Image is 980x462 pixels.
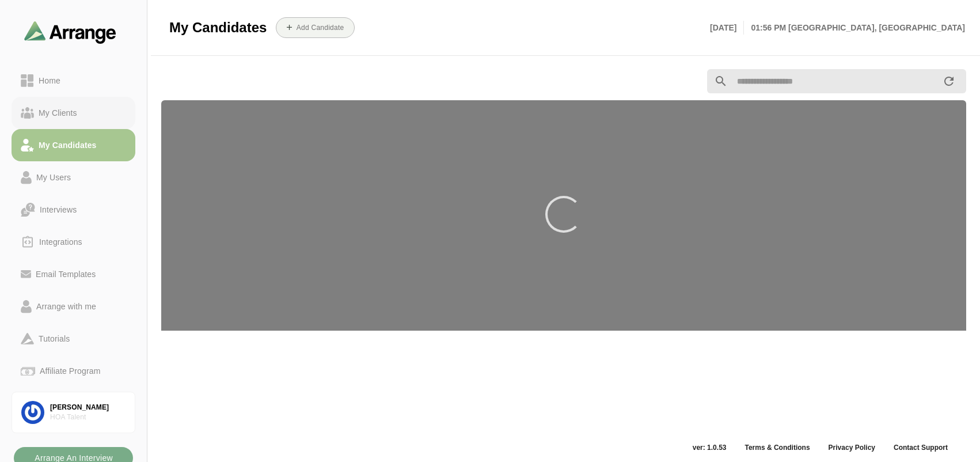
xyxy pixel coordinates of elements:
a: [PERSON_NAME]HOA Talent [12,392,135,433]
div: My Users [32,171,75,184]
span: ver: 1.0.53 [683,443,736,452]
a: My Clients [12,97,135,129]
p: 01:56 PM [GEOGRAPHIC_DATA], [GEOGRAPHIC_DATA] [744,21,965,35]
a: My Candidates [12,129,135,161]
div: HOA Talent [50,412,126,422]
div: [PERSON_NAME] [50,403,126,412]
a: Affiliate Program [12,355,135,387]
a: Email Templates [12,258,135,290]
p: [DATE] [710,21,744,35]
div: Home [34,74,65,88]
button: Add Candidate [276,17,355,38]
span: My Candidates [169,19,267,36]
a: Arrange with me [12,290,135,323]
i: appended action [942,74,956,88]
a: Terms & Conditions [735,443,819,452]
div: Arrange with me [32,300,101,313]
div: Email Templates [31,267,100,281]
div: Integrations [35,235,87,249]
b: Add Candidate [296,24,344,32]
a: My Users [12,161,135,194]
a: Integrations [12,226,135,258]
div: My Clients [34,106,82,120]
img: arrangeai-name-small-logo.4d2b8aee.svg [24,21,116,43]
div: Affiliate Program [35,364,105,378]
div: Interviews [35,203,81,217]
a: Home [12,65,135,97]
div: Tutorials [34,332,74,346]
a: Interviews [12,194,135,226]
a: Tutorials [12,323,135,355]
div: My Candidates [34,138,101,152]
a: Privacy Policy [819,443,884,452]
a: Contact Support [884,443,957,452]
